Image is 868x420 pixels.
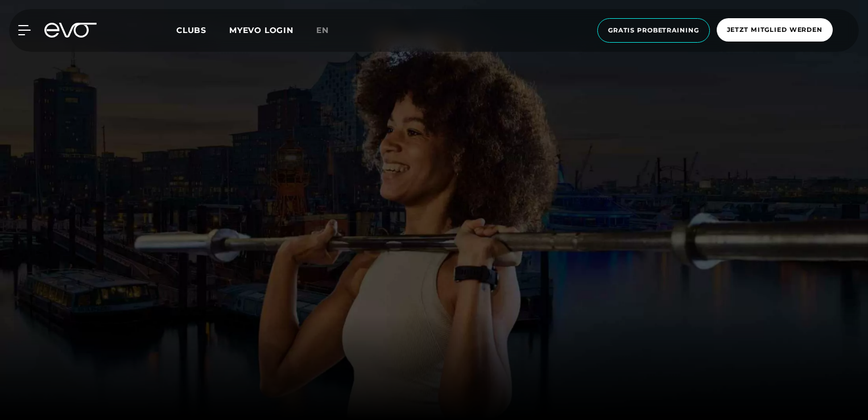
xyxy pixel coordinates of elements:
[608,26,699,35] span: Gratis Probetraining
[316,24,342,37] a: en
[229,25,294,35] a: MYEVO LOGIN
[316,25,329,35] span: en
[176,24,229,35] a: Clubs
[713,18,836,43] a: Jetzt Mitglied werden
[727,25,822,35] span: Jetzt Mitglied werden
[594,18,713,43] a: Gratis Probetraining
[176,25,206,35] span: Clubs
